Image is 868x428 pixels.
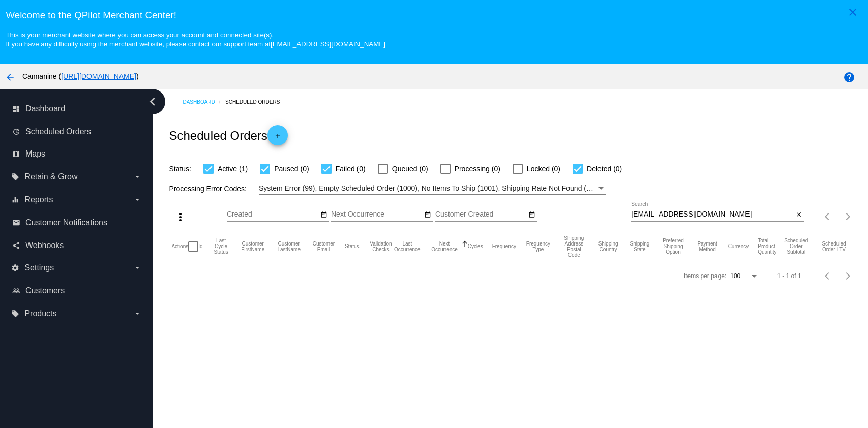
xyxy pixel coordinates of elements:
span: Dashboard [25,104,65,113]
h2: Scheduled Orders [169,125,287,145]
button: Change sorting for PreferredShippingOption [660,238,686,255]
div: 1 - 1 of 1 [777,272,801,280]
span: 100 [730,272,740,280]
span: Maps [25,149,45,159]
i: equalizer [11,196,19,204]
i: update [12,128,20,136]
a: email Customer Notifications [12,215,141,231]
i: settings [11,264,19,272]
span: Queued (0) [392,163,428,175]
i: local_offer [11,173,19,181]
button: Change sorting for Status [345,243,359,250]
mat-select: Filter by Processing Error Codes [259,182,606,195]
span: Failed (0) [336,163,366,175]
button: Change sorting for PaymentMethod.Type [696,241,719,252]
a: [EMAIL_ADDRESS][DOMAIN_NAME] [271,40,385,48]
a: map Maps [12,146,141,162]
mat-icon: date_range [424,211,431,219]
span: Cannanine ( ) [22,72,139,80]
i: map [12,150,20,158]
i: people_outline [12,287,20,295]
button: Next page [838,266,858,286]
button: Change sorting for LifetimeValue [820,241,848,252]
i: chevron_left [144,94,161,110]
mat-header-cell: Actions [171,231,188,262]
a: Dashboard [183,94,225,110]
span: Settings [24,263,54,272]
i: share [12,241,20,250]
mat-header-cell: Validation Checks [369,231,394,262]
button: Change sorting for CustomerEmail [312,241,336,252]
small: This is your merchant website where you can access your account and connected site(s). If you hav... [6,31,385,48]
button: Change sorting for Id [198,243,202,250]
mat-icon: help [843,71,855,83]
button: Next page [838,206,858,227]
div: Items per page: [684,272,726,280]
a: update Scheduled Orders [12,124,141,140]
input: Search [631,210,794,219]
a: [URL][DOMAIN_NAME] [61,72,136,80]
input: Next Occurrence [331,210,423,219]
a: people_outline Customers [12,283,141,299]
button: Change sorting for LastOccurrenceUtc [393,241,421,252]
span: Retain & Grow [24,172,77,181]
button: Change sorting for Frequency [492,243,516,250]
button: Change sorting for CurrencyIso [728,243,749,250]
input: Created [227,210,318,219]
span: Processing Error Codes: [169,185,247,193]
mat-select: Items per page: [730,273,759,280]
button: Change sorting for ShippingPostcode [560,235,588,258]
i: local_offer [11,310,19,318]
a: Scheduled Orders [225,94,289,110]
span: Active (1) [218,163,248,175]
span: Webhooks [25,241,64,250]
input: Customer Created [435,210,527,219]
mat-icon: arrow_back [4,71,16,83]
i: arrow_drop_down [133,196,141,204]
span: Scheduled Orders [25,127,91,136]
button: Clear [794,209,804,220]
i: arrow_drop_down [133,310,141,318]
button: Change sorting for ShippingState [628,241,650,252]
a: dashboard Dashboard [12,101,141,117]
button: Change sorting for FrequencyType [525,241,551,252]
span: Customer Notifications [25,218,107,227]
span: Products [24,309,56,318]
mat-icon: date_range [528,211,535,219]
i: dashboard [12,105,20,113]
a: share Webhooks [12,237,141,254]
span: Deleted (0) [587,163,622,175]
span: Paused (0) [274,163,309,175]
mat-icon: close [795,211,802,219]
button: Change sorting for NextOccurrenceUtc [430,241,458,252]
span: Status: [169,165,191,173]
mat-icon: close [847,6,859,18]
span: Processing (0) [455,163,500,175]
span: Locked (0) [527,163,560,175]
i: arrow_drop_down [133,264,141,272]
mat-icon: more_vert [174,211,187,223]
button: Change sorting for Cycles [468,243,483,250]
button: Change sorting for CustomerLastName [276,241,303,252]
mat-icon: add [272,132,284,144]
mat-icon: date_range [320,211,327,219]
i: email [12,219,20,227]
button: Change sorting for Subtotal [782,238,811,255]
button: Change sorting for ShippingCountry [597,241,620,252]
span: Reports [24,195,53,204]
button: Previous page [818,206,838,227]
h3: Welcome to the QPilot Merchant Center! [6,10,862,21]
button: Change sorting for CustomerFirstName [240,241,266,252]
i: arrow_drop_down [133,173,141,181]
mat-header-cell: Total Product Quantity [758,231,782,262]
button: Previous page [818,266,838,286]
button: Change sorting for LastProcessingCycleId [212,238,230,255]
span: Customers [25,286,65,295]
